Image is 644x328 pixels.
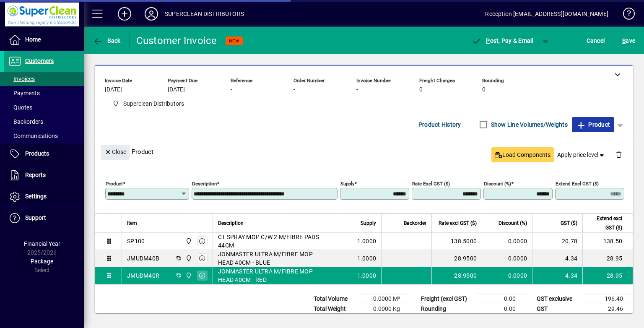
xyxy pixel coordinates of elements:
[127,237,145,245] div: SP100
[25,36,41,43] span: Home
[418,118,461,131] span: Product History
[486,37,490,44] span: P
[84,33,130,48] app-page-header-button: Back
[561,219,577,228] span: GST ($)
[24,240,60,247] span: Financial Year
[123,99,184,108] span: Superclean Distributors
[475,294,526,304] td: 0.00
[495,151,551,159] span: Load Components
[357,271,377,280] span: 1.0000
[583,304,633,314] td: 29.46
[309,304,360,314] td: Total Weight
[482,233,532,250] td: 0.0000
[4,72,84,86] a: Invoices
[218,267,326,284] span: JONMASTER ULTRA M/FIBRE MOP HEAD 40CM - RED
[532,304,583,314] td: GST
[4,129,84,143] a: Communications
[557,151,606,159] span: Apply price level
[106,180,123,186] mat-label: Product
[419,86,423,93] span: 0
[357,254,377,263] span: 1.0000
[91,33,123,48] button: Back
[357,237,377,245] span: 1.0000
[138,6,165,21] button: Profile
[360,304,410,314] td: 0.0000 Kg
[583,294,633,304] td: 196.40
[229,38,239,44] span: NEW
[609,145,629,165] button: Delete
[532,250,582,267] td: 4.34
[404,219,426,228] span: Backorder
[4,143,84,164] a: Products
[484,180,511,186] mat-label: Discount (%)
[293,86,295,93] span: -
[587,34,605,47] span: Cancel
[4,115,84,129] a: Backorders
[183,254,193,263] span: Superclean Distributors
[127,271,159,280] div: JMUDM40R
[489,120,568,129] label: Show Line Volumes/Weights
[622,37,626,44] span: S
[25,150,49,157] span: Products
[532,267,582,284] td: 4.34
[360,294,410,304] td: 0.0000 M³
[183,237,193,246] span: Superclean Distributors
[588,214,622,232] span: Extend excl GST ($)
[218,219,244,228] span: Description
[556,180,599,186] mat-label: Extend excl GST ($)
[532,233,582,250] td: 20.78
[218,233,326,250] span: CT SPRAY MOP C/W 2 M/FIBRE PADS 44CM
[183,271,193,280] span: Superclean Distributors
[622,34,635,47] span: ave
[4,165,84,186] a: Reports
[8,104,32,111] span: Quotes
[582,267,633,284] td: 28.95
[499,219,527,228] span: Discount (%)
[475,304,526,314] td: 0.00
[25,172,46,178] span: Reports
[8,118,43,125] span: Backorders
[109,99,187,109] span: Superclean Distributors
[95,136,633,167] div: Product
[340,180,354,186] mat-label: Supply
[25,193,47,200] span: Settings
[99,148,132,156] app-page-header-button: Close
[415,117,465,132] button: Product History
[417,294,475,304] td: Freight (excl GST)
[439,219,477,228] span: Rate excl GST ($)
[437,237,477,245] div: 138.5000
[482,250,532,267] td: 0.0000
[576,118,610,131] span: Product
[609,151,629,158] app-page-header-button: Delete
[127,219,137,228] span: Item
[309,294,360,304] td: Total Volume
[437,254,477,263] div: 28.9500
[8,75,35,82] span: Invoices
[127,254,159,263] div: JMUDM40B
[105,86,122,93] span: [DATE]
[582,233,633,250] td: 138.50
[485,7,608,21] div: Reception [EMAIL_ADDRESS][DOMAIN_NAME]
[8,90,40,96] span: Payments
[467,33,538,48] button: Post, Pay & Email
[111,6,138,21] button: Add
[491,147,554,162] button: Load Components
[136,34,217,47] div: Customer Invoice
[417,304,475,314] td: Rounding
[104,145,126,159] span: Close
[93,37,121,44] span: Back
[482,267,532,284] td: 0.0000
[617,2,634,29] a: Knowledge Base
[25,214,46,221] span: Support
[8,133,58,139] span: Communications
[412,180,450,186] mat-label: Rate excl GST ($)
[472,37,533,44] span: ost, Pay & Email
[584,33,607,48] button: Cancel
[356,86,358,93] span: -
[168,86,185,93] span: [DATE]
[482,86,486,93] span: 0
[4,29,84,50] a: Home
[4,86,84,100] a: Payments
[361,219,376,228] span: Supply
[31,258,53,265] span: Package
